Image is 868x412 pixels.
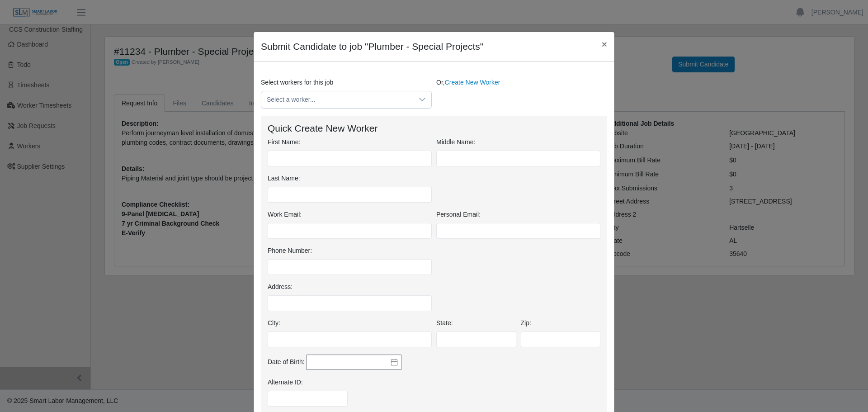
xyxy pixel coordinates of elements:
label: City: [268,318,280,328]
button: Close [594,32,614,56]
label: Work Email: [268,210,302,219]
label: Alternate ID: [268,378,303,387]
label: Last Name: [268,174,300,183]
label: Address: [268,282,292,292]
a: Create New Worker [445,79,500,86]
label: Zip: [521,318,531,328]
h4: Submit Candidate to job "Plumber - Special Projects" [261,39,483,54]
body: Rich Text Area. Press ALT-0 for help. [7,7,337,17]
label: First Name: [268,137,300,147]
div: Or, [434,78,609,109]
label: State: [436,318,453,328]
label: Personal Email: [436,210,481,219]
h4: Quick Create New Worker [268,123,600,134]
label: Date of Birth: [268,357,305,367]
label: Phone Number: [268,246,312,256]
span: × [602,39,607,49]
label: Select workers for this job [261,78,333,87]
span: Select a worker... [261,91,413,108]
label: Middle Name: [436,137,475,147]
